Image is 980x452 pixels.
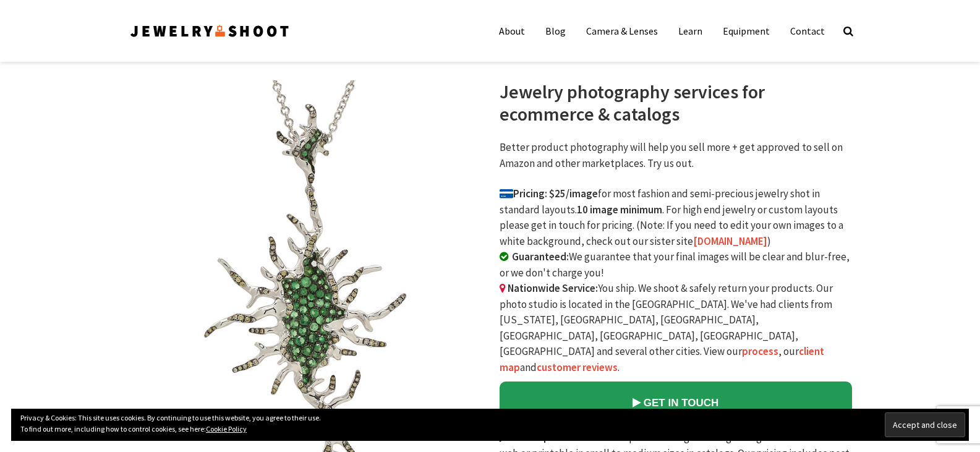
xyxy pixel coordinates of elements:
b: 10 image minimum [577,203,662,216]
b: Nationwide Service: [508,281,598,295]
img: Jewelry Photographer Bay Area - San Francisco | Nationwide via Mail [129,21,291,41]
p: Better product photography will help you sell more + get approved to sell on Amazon and other mar... [500,140,852,171]
b: Guaranteed: [512,250,569,263]
a: Blog [536,19,575,43]
a: About [490,19,534,43]
a: [DOMAIN_NAME] [693,234,767,248]
b: Pricing: $25/image [500,187,598,200]
a: GET IN TOUCH [500,382,852,424]
a: Cookie Policy [206,424,247,433]
h1: Jewelry photography services for ecommerce & catalogs [500,80,852,125]
div: Privacy & Cookies: This site uses cookies. By continuing to use this website, you agree to their ... [11,409,969,441]
a: Equipment [714,19,779,43]
a: process [742,344,778,358]
a: client map [500,344,824,374]
input: Accept and close [885,412,965,437]
a: customer reviews [537,360,618,374]
a: Camera & Lenses [577,19,667,43]
a: Contact [781,19,834,43]
a: Learn [669,19,712,43]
